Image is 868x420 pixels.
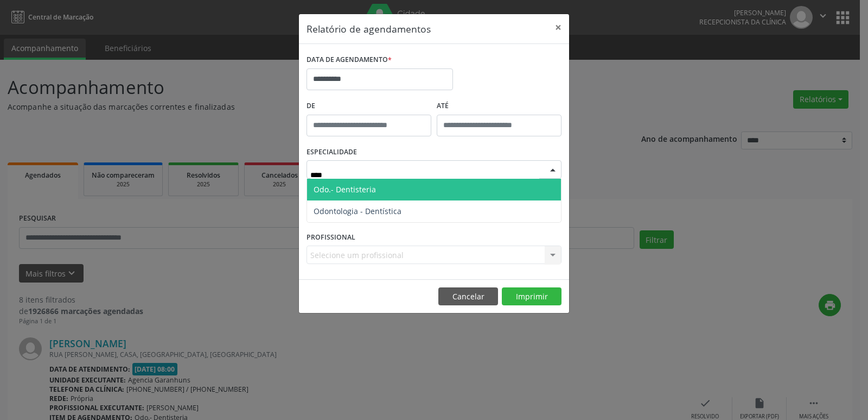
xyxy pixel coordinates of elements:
span: Odo.- Dentisteria [314,184,376,195]
button: Cancelar [438,287,498,306]
span: Odontologia - Dentística [314,206,401,216]
label: ATÉ [437,98,561,115]
h5: Relatório de agendamentos [307,22,431,36]
label: ESPECIALIDADE [307,144,357,161]
label: De [307,98,431,115]
button: Close [547,14,569,41]
button: Imprimir [502,287,561,306]
label: PROFISSIONAL [307,229,355,246]
label: DATA DE AGENDAMENTO [307,52,392,68]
